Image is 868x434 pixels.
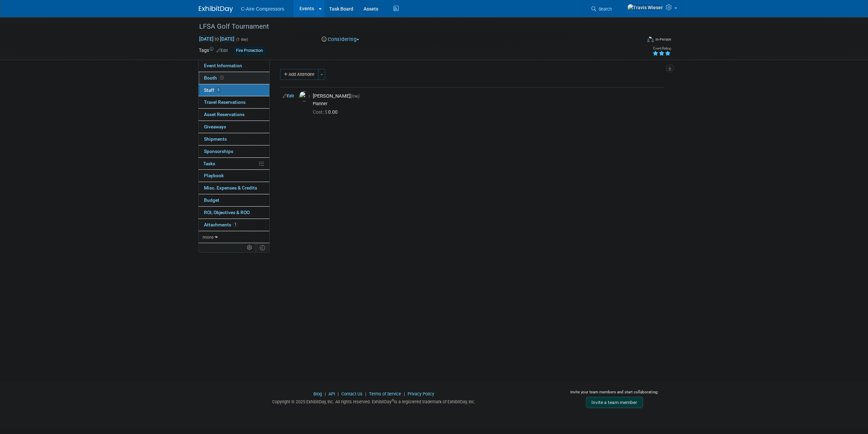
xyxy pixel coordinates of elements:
[219,75,225,80] span: Booth not reserved yet
[198,109,269,121] a: Asset Reservations
[559,389,670,400] div: Invite your team members and start collaborating:
[198,194,269,206] a: Budget
[198,121,269,133] a: Giveaways
[216,87,221,93] span: 1
[214,36,220,42] span: to
[652,47,671,50] div: Event Rating
[647,37,654,42] img: Format-Inperson.png
[198,231,269,243] a: more
[198,219,269,231] a: Attachments1
[596,6,612,12] span: Search
[198,158,269,170] a: Tasks
[204,136,227,142] span: Shipments
[283,94,294,98] a: Edit
[203,234,214,240] span: more
[204,63,242,68] span: Event Information
[236,37,248,42] span: (1 day)
[198,96,269,108] a: Travel Reservations
[198,182,269,194] a: Misc. Expenses & Credits
[204,197,219,203] span: Budget
[199,397,549,405] div: Copyright © 2025 ExhibitDay, Inc. All rights reserved. ExhibitDay is a registered trademark of Ex...
[280,69,319,80] button: Add Attendee
[204,75,225,81] span: Booth
[198,72,269,84] a: Booth
[601,36,671,46] div: Event Format
[204,173,224,178] span: Playbook
[204,124,226,129] span: Giveaways
[328,391,335,396] a: API
[627,4,663,11] img: Travis Wieser
[198,207,269,219] a: ROI, Objectives & ROO
[369,391,401,396] a: Terms of Service
[313,109,340,115] span: 0.00
[198,60,269,72] a: Event Information
[197,20,631,33] div: LFSA Golf Tournament
[392,398,394,402] sup: ®
[255,243,269,252] td: Toggle Event Tabs
[204,99,246,105] span: Travel Reservations
[198,84,269,96] a: Staff1
[336,391,340,396] span: |
[408,391,434,396] a: Privacy Policy
[586,397,643,408] a: Invite a team member
[244,243,256,252] td: Personalize Event Tab Strip
[199,36,235,42] span: [DATE] [DATE]
[204,210,250,215] span: ROI, Objectives & ROO
[217,48,228,53] a: Edit
[323,391,327,396] span: |
[203,161,215,166] span: Tasks
[233,222,238,227] span: 1
[364,391,368,396] span: |
[313,391,322,396] a: Blog
[341,391,363,396] a: Contact Us
[587,3,618,15] a: Search
[351,94,359,99] span: (me)
[241,6,284,12] span: C-Aire Compressors
[313,101,662,107] div: Planner
[204,112,245,117] span: Asset Reservations
[319,36,362,43] button: Considering
[198,170,269,182] a: Playbook
[655,37,671,42] div: In-Person
[204,185,257,191] span: Misc. Expenses & Credits
[234,47,265,54] div: Fire Protection
[199,6,233,13] img: ExhibitDay
[199,47,228,55] td: Tags
[204,87,221,93] span: Staff
[313,109,328,115] span: Cost: $
[313,93,662,99] div: [PERSON_NAME]
[402,391,407,396] span: |
[204,222,238,227] span: Attachments
[204,149,233,154] span: Sponsorships
[198,133,269,145] a: Shipments
[198,145,269,157] a: Sponsorships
